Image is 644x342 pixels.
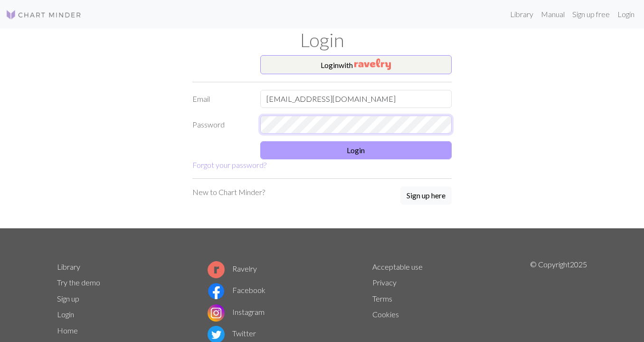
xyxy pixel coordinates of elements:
img: Instagram logo [208,304,225,322]
button: Login [260,141,452,159]
a: Privacy [372,278,397,287]
img: Logo [6,9,82,20]
a: Sign up free [568,5,614,24]
a: Acceptable use [372,262,423,271]
label: Email [187,90,255,108]
a: Cookies [372,310,399,319]
img: Facebook logo [208,283,225,300]
a: Login [614,5,638,24]
a: Try the demo [57,278,100,287]
button: Loginwith [260,55,452,74]
a: Login [57,310,74,319]
a: Instagram [208,307,265,316]
a: Library [57,262,80,271]
a: Twitter [208,329,256,338]
a: Home [57,326,78,335]
a: Ravelry [208,264,257,273]
a: Terms [372,294,392,303]
a: Sign up [57,294,79,303]
button: Sign up here [400,186,452,205]
a: Manual [537,5,568,24]
a: Facebook [208,285,265,294]
label: Password [187,116,255,134]
img: Ravelry [354,59,391,70]
p: New to Chart Minder? [192,186,265,198]
a: Library [506,5,537,24]
img: Ravelry logo [208,261,225,278]
h1: Login [51,29,593,51]
a: Forgot your password? [192,160,266,169]
a: Sign up here [400,186,452,205]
